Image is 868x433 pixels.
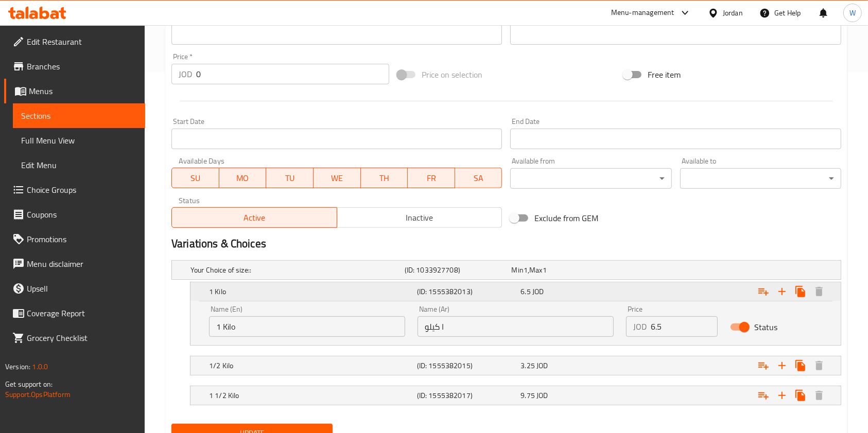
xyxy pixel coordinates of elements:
span: Active [176,210,333,225]
h5: 1 1/2 Kilo [209,390,413,401]
span: Version: [5,360,30,373]
h5: 1 Kilo [209,286,413,297]
div: Expand [190,356,841,375]
span: JOD [536,389,548,402]
button: Clone new choice [791,282,810,301]
h5: (ID: 1555382015) [417,360,517,371]
p: JOD [179,68,192,80]
span: Promotions [27,233,137,245]
span: TU [270,171,309,186]
button: Add choice group [754,356,773,375]
span: 3.25 [520,359,535,372]
h2: Variations & Choices [171,236,841,251]
a: Sections [13,103,145,128]
div: Expand [190,282,841,301]
span: Exclude from GEM [534,212,598,224]
input: Please enter price [196,64,389,84]
span: W [849,7,856,19]
a: Menus [4,79,145,103]
span: Coupons [27,208,137,221]
span: Edit Menu [21,159,137,171]
a: Menu disclaimer [4,251,145,276]
button: Add new choice [773,386,791,405]
button: Delete 1/2 Kilo [810,356,828,375]
span: Grocery Checklist [27,332,137,344]
a: Coupons [4,202,145,227]
button: Add new choice [773,356,791,375]
span: 9.75 [520,389,535,402]
p: JOD [633,320,647,333]
span: Status [754,321,777,333]
a: Promotions [4,227,145,251]
button: Clone new choice [791,386,810,405]
div: ​ [680,168,841,189]
span: Full Menu View [21,134,137,147]
a: Upsell [4,276,145,301]
h5: (ID: 1033927708) [405,265,508,275]
span: SU [176,171,215,186]
span: FR [412,171,451,186]
span: Menu disclaimer [27,258,137,270]
h5: 1/2 Kilo [209,360,413,371]
span: 6.5 [520,285,530,298]
a: Choice Groups [4,177,145,202]
div: , [511,265,614,275]
button: Clone new choice [791,356,810,375]
a: Branches [4,54,145,79]
span: Choice Groups [27,184,137,196]
span: Sections [21,110,137,122]
span: WE [318,171,357,186]
a: Edit Restaurant [4,29,145,54]
a: Coverage Report [4,301,145,326]
button: WE [314,168,361,188]
button: SU [171,168,219,188]
a: Grocery Checklist [4,326,145,350]
span: Edit Restaurant [27,35,137,48]
span: Menus [29,85,137,97]
span: Min [511,263,523,277]
button: FR [408,168,455,188]
button: TU [266,168,314,188]
span: Branches [27,60,137,73]
span: 1 [543,263,547,277]
button: Active [171,207,337,228]
a: Support.OpsPlatform [5,388,71,401]
div: ​ [510,168,671,189]
input: Please enter product sku [510,24,841,45]
span: Upsell [27,282,137,295]
input: Please enter price [651,316,718,337]
a: Full Menu View [13,128,145,153]
button: MO [219,168,267,188]
div: Menu-management [611,7,674,19]
button: Delete 1 1/2 Kilo [810,386,828,405]
div: Expand [190,386,841,405]
span: MO [223,171,263,186]
button: Delete 1 Kilo [810,282,828,301]
span: Get support on: [5,377,53,391]
button: Add choice group [754,386,773,405]
span: Coverage Report [27,307,137,319]
span: 1.0.0 [32,360,48,373]
span: Max [529,263,542,277]
input: Enter name En [209,316,405,337]
span: JOD [536,359,548,372]
button: Add choice group [754,282,773,301]
button: TH [361,168,408,188]
button: Inactive [337,207,502,228]
div: Expand [172,261,841,279]
input: Please enter product barcode [171,24,502,45]
h5: (ID: 1555382013) [417,286,517,297]
h5: (ID: 1555382017) [417,390,517,401]
button: Add new choice [773,282,791,301]
button: SA [455,168,502,188]
a: Edit Menu [13,153,145,177]
div: Jordan [723,7,743,19]
span: Inactive [341,210,498,225]
span: TH [365,171,404,186]
span: SA [459,171,498,186]
span: Price on selection [422,68,482,81]
input: Enter name Ar [418,316,614,337]
span: JOD [532,285,544,298]
h5: Your Choice of size:: [190,265,401,275]
span: Free item [648,68,681,81]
